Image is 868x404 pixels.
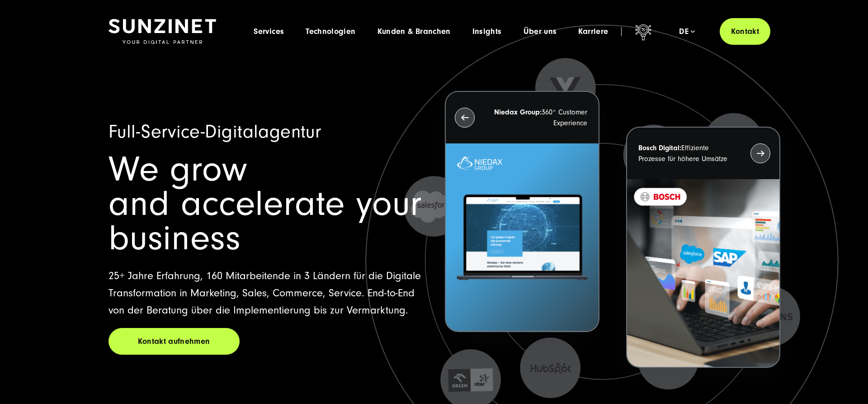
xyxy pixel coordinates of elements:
a: Über uns [524,27,557,36]
p: 360° Customer Experience [491,107,587,128]
strong: Niedax Group: [494,108,542,116]
img: SUNZINET Full Service Digital Agentur [108,19,216,44]
a: Kontakt [720,18,770,45]
a: Kontakt aufnehmen [108,328,240,355]
div: de [679,27,695,36]
a: Services [254,27,284,36]
a: Kunden & Branchen [377,27,451,36]
p: Effiziente Prozesse für höhere Umsätze [638,143,734,164]
span: We grow and accelerate your business [108,149,422,258]
a: Insights [472,27,502,36]
button: Bosch Digital:Effiziente Prozesse für höhere Umsätze BOSCH - Kundeprojekt - Digital Transformatio... [626,127,780,368]
a: Karriere [578,27,608,36]
span: Full-Service-Digitalagentur [108,121,321,143]
a: Technologien [306,27,355,36]
img: Letztes Projekt von Niedax. Ein Laptop auf dem die Niedax Website geöffnet ist, auf blauem Hinter... [446,143,598,331]
img: BOSCH - Kundeprojekt - Digital Transformation Agentur SUNZINET [627,179,779,367]
strong: Bosch Digital: [638,144,681,152]
p: 25+ Jahre Erfahrung, 160 Mitarbeitende in 3 Ländern für die Digitale Transformation in Marketing,... [108,267,423,319]
button: Niedax Group:360° Customer Experience Letztes Projekt von Niedax. Ein Laptop auf dem die Niedax W... [445,91,599,332]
